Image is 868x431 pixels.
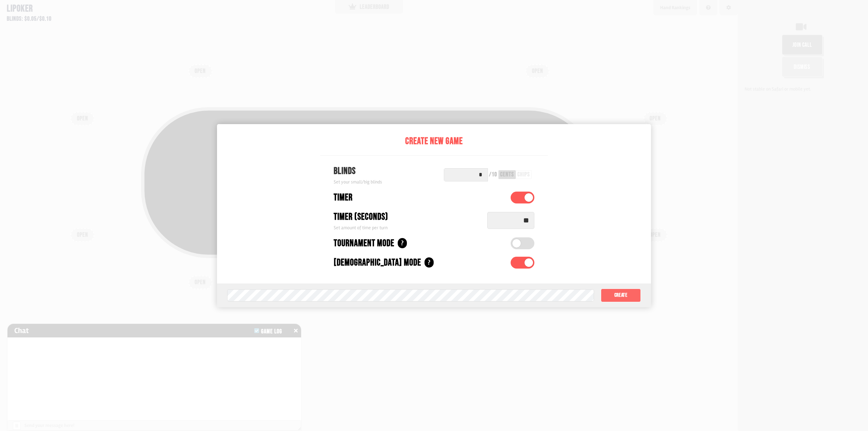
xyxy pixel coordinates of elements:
[334,164,382,178] div: Blinds
[398,238,407,248] div: ?
[334,178,382,185] div: Set your small/big blinds
[517,172,530,178] div: chips
[334,191,353,205] div: Timer
[334,224,480,231] div: Set amount of time per turn
[489,172,497,178] div: / 10
[500,172,514,178] div: cents
[601,289,641,302] button: Create
[334,210,388,224] div: Timer (seconds)
[425,257,434,268] div: ?
[320,134,548,149] div: Create New Game
[334,256,421,270] div: [DEMOGRAPHIC_DATA] Mode
[334,236,394,251] div: Tournament Mode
